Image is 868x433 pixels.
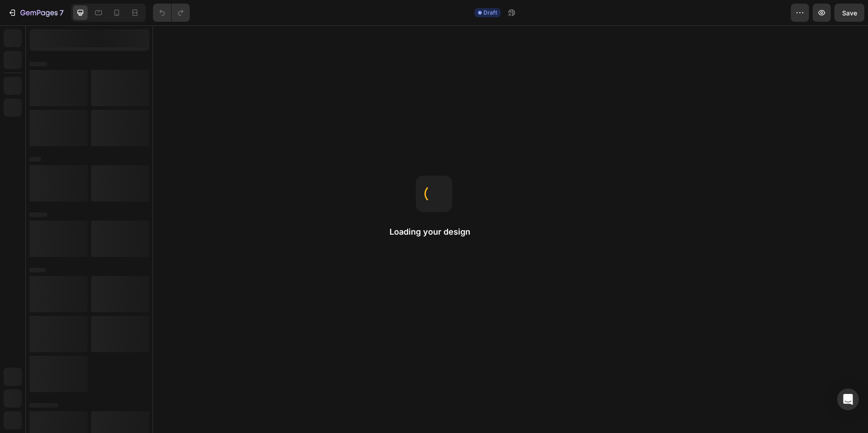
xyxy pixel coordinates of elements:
p: 7 [59,7,64,18]
div: Undo/Redo [153,4,190,22]
h2: Loading your design [390,226,478,237]
button: Save [834,4,864,22]
span: Save [842,9,857,17]
span: Draft [483,9,497,17]
button: 7 [4,4,68,22]
div: Open Intercom Messenger [837,389,859,410]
